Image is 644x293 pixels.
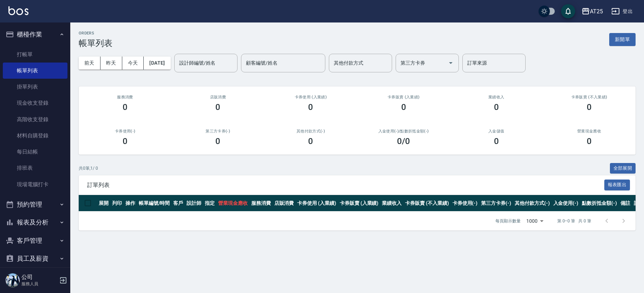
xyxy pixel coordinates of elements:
img: Logo [8,6,28,15]
h3: 0 [587,136,592,146]
button: 今天 [122,57,144,70]
a: 材料自購登錄 [3,128,67,144]
th: 點數折抵金額(-) [580,195,619,211]
h2: 卡券販賣 (入業績) [365,95,441,99]
button: Open [445,57,456,69]
a: 打帳單 [3,46,67,63]
th: 服務消費 [249,195,273,211]
h3: 0 [587,102,592,112]
h2: 其他付款方式(-) [273,129,349,134]
h3: 0 [308,136,313,146]
button: 登出 [609,5,636,18]
p: 每頁顯示數量 [495,218,521,224]
h2: 入金儲值 [458,129,534,134]
h2: 卡券使用 (入業績) [273,95,349,99]
h2: 店販消費 [180,95,256,99]
p: 第 0–0 筆 共 0 筆 [557,218,591,224]
button: 櫃檯作業 [3,25,67,44]
a: 掛單列表 [3,79,67,95]
h3: 0 [123,102,128,112]
th: 設計師 [185,195,203,211]
div: AT25 [590,7,603,16]
button: [DATE] [144,57,170,70]
button: 員工及薪資 [3,249,67,268]
a: 現場電腦打卡 [3,176,67,193]
h5: 公司 [21,274,57,281]
span: 訂單列表 [87,182,604,189]
h3: 服務消費 [87,95,163,99]
a: 每日結帳 [3,144,67,160]
button: 預約管理 [3,195,67,214]
th: 其他付款方式(-) [513,195,552,211]
button: 新開單 [609,33,636,46]
button: 報表及分析 [3,213,67,232]
h2: ORDERS [79,31,112,35]
th: 店販消費 [273,195,296,211]
h2: 入金使用(-) /點數折抵金額(-) [365,129,441,134]
th: 卡券販賣 (不入業績) [403,195,450,211]
h3: 0 [308,102,313,112]
button: 全部展開 [610,163,636,174]
a: 新開單 [609,36,636,43]
h2: 卡券販賣 (不入業績) [551,95,627,99]
a: 帳單列表 [3,63,67,79]
h3: 0 [123,136,128,146]
button: 前天 [79,57,100,70]
h3: 帳單列表 [79,38,112,48]
h2: 營業現金應收 [551,129,627,134]
div: 1000 [523,211,546,230]
th: 帳單編號/時間 [137,195,172,211]
button: 昨天 [100,57,122,70]
h2: 業績收入 [458,95,534,99]
h3: 0 [215,102,220,112]
th: 列印 [110,195,124,211]
button: AT25 [579,4,606,19]
h3: 0 [494,136,499,146]
th: 卡券販賣 (入業績) [338,195,380,211]
th: 第三方卡券(-) [479,195,513,211]
th: 操作 [124,195,137,211]
th: 營業現金應收 [216,195,249,211]
th: 備註 [619,195,632,211]
th: 指定 [203,195,216,211]
h3: 0 [494,102,499,112]
a: 排班表 [3,160,67,176]
h2: 卡券使用(-) [87,129,163,134]
h3: 0 [215,136,220,146]
th: 入金使用(-) [552,195,580,211]
button: save [561,4,575,18]
button: 客戶管理 [3,232,67,250]
th: 展開 [97,195,110,211]
th: 客戶 [171,195,185,211]
p: 共 0 筆, 1 / 0 [79,165,98,171]
p: 服務人員 [21,281,57,287]
h3: 0 [401,102,406,112]
img: Person [6,273,20,287]
h3: 0 /0 [397,136,410,146]
th: 卡券使用(-) [451,195,480,211]
h2: 第三方卡券(-) [180,129,256,134]
th: 卡券使用 (入業績) [295,195,338,211]
a: 高階收支登錄 [3,111,67,128]
a: 報表匯出 [604,181,630,188]
a: 現金收支登錄 [3,95,67,111]
button: 報表匯出 [604,180,630,190]
th: 業績收入 [380,195,403,211]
